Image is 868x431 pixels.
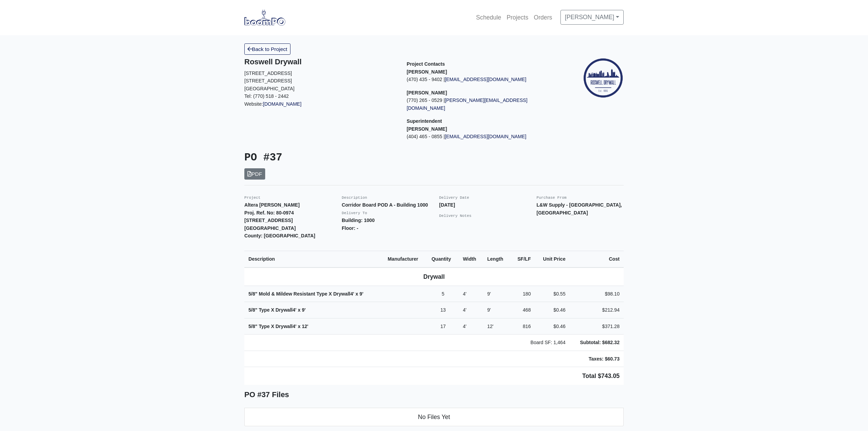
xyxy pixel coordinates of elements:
span: 9' [487,291,491,297]
strong: [DATE] [439,202,455,208]
a: [EMAIL_ADDRESS][DOMAIN_NAME] [445,134,527,139]
span: 4' [463,307,466,313]
small: Purchase From [537,196,567,200]
img: boomPO [244,10,285,25]
p: [GEOGRAPHIC_DATA] [244,85,396,93]
p: L&W Supply - [GEOGRAPHIC_DATA], [GEOGRAPHIC_DATA] [537,201,624,217]
th: Manufacturer [384,251,428,267]
td: 13 [428,302,459,318]
a: Back to Project [244,43,290,55]
strong: Building: 1000 [342,218,375,223]
th: Width [459,251,483,267]
td: 17 [428,318,459,335]
a: [PERSON_NAME] [560,10,624,24]
th: Length [483,251,511,267]
td: $0.46 [535,318,570,335]
a: [EMAIL_ADDRESS][DOMAIN_NAME] [445,77,527,82]
span: 4' [293,324,296,329]
p: (770) 265 - 0529 | [407,96,559,112]
strong: Altera [PERSON_NAME] [244,202,300,208]
span: Board SF: 1,464 [530,340,566,345]
span: 9' [487,307,491,313]
strong: 5/8" Type X Drywall [248,307,306,313]
h5: Roswell Drywall [244,57,396,66]
small: Delivery Notes [439,214,472,218]
strong: [GEOGRAPHIC_DATA] [244,225,296,231]
td: 5 [428,286,459,302]
th: Description [244,251,384,267]
a: [PERSON_NAME][EMAIL_ADDRESS][DOMAIN_NAME] [407,97,527,111]
small: Project [244,196,260,200]
a: Schedule [473,10,504,25]
span: 12' [302,324,308,329]
strong: [PERSON_NAME] [407,126,447,132]
p: (404) 465 - 0855 | [407,133,559,141]
p: [STREET_ADDRESS] [244,69,396,77]
p: (470) 435 - 9402 | [407,76,559,83]
div: Website: [244,57,396,108]
td: $212.94 [570,302,624,318]
strong: Proj. Ref. No: 80-0974 [244,210,294,215]
strong: Floor: - [342,225,358,231]
span: Superintendent [407,118,442,124]
strong: [STREET_ADDRESS] [244,218,293,223]
p: Tel: (770) 518 - 2442 [244,92,396,100]
a: [DOMAIN_NAME] [263,101,302,107]
small: Delivery Date [439,196,469,200]
span: 9' [302,307,306,313]
li: No Files Yet [244,408,624,426]
td: $0.46 [535,302,570,318]
td: 468 [511,302,535,318]
span: x [355,291,358,297]
span: 12' [487,324,493,329]
small: Description [342,196,367,200]
strong: 5/8" Type X Drywall [248,324,308,329]
td: Subtotal: $682.32 [570,335,624,351]
span: 4' [350,291,354,297]
span: 9' [360,291,363,297]
td: $371.28 [570,318,624,335]
a: PDF [244,168,265,180]
a: Orders [531,10,555,25]
b: Drywall [423,273,445,280]
td: $98.10 [570,286,624,302]
td: Taxes: $60.73 [570,351,624,367]
p: [STREET_ADDRESS] [244,77,396,85]
th: SF/LF [511,251,535,267]
th: Quantity [428,251,459,267]
th: Cost [570,251,624,267]
strong: County: [GEOGRAPHIC_DATA] [244,233,315,238]
strong: 5/8" Mold & Mildew Resistant Type X Drywall [248,291,363,297]
strong: Corridor Board POD A - Building 1000 [342,202,428,208]
span: 4' [293,307,296,313]
h3: PO #37 [244,152,429,164]
span: x [298,324,300,329]
span: Project Contacts [407,61,445,67]
h5: PO #37 Files [244,390,624,399]
small: Delivery To [342,211,367,215]
th: Unit Price [535,251,570,267]
td: $0.55 [535,286,570,302]
td: 816 [511,318,535,335]
span: 4' [463,291,466,297]
span: x [298,307,300,313]
td: 180 [511,286,535,302]
strong: [PERSON_NAME] [407,69,447,75]
a: Projects [504,10,531,25]
td: Total $743.05 [244,367,624,385]
strong: [PERSON_NAME] [407,90,447,95]
span: 4' [463,324,466,329]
